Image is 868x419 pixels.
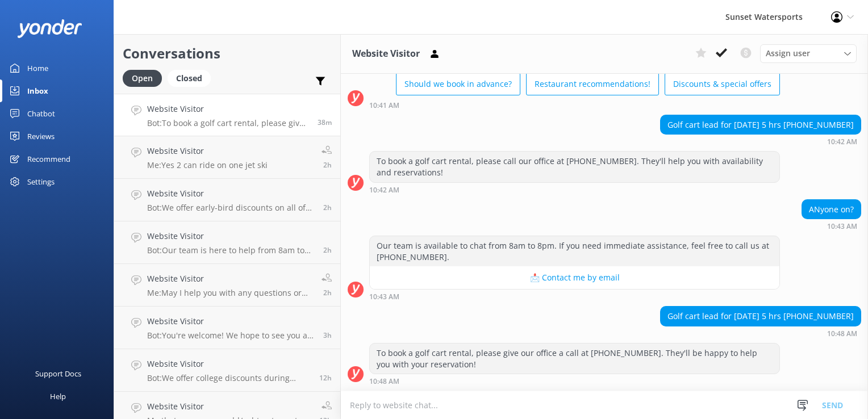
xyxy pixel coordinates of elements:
[766,47,810,60] span: Assign user
[147,273,313,285] h4: Website Visitor
[323,330,332,340] span: Sep 26 2025 06:48am (UTC -05:00) America/Cancun
[50,385,66,408] div: Help
[665,73,780,95] button: Discounts & special offers
[147,400,311,413] h4: Website Visitor
[319,373,332,383] span: Sep 25 2025 09:31pm (UTC -05:00) America/Cancun
[369,377,780,385] div: Sep 26 2025 09:48am (UTC -05:00) America/Cancun
[369,294,399,300] strong: 10:43 AM
[27,102,55,125] div: Chatbot
[114,307,340,349] a: Website VisitorBot:You're welcome! We hope to see you at [GEOGRAPHIC_DATA] soon!3h
[147,245,315,255] p: Bot: Our team is here to help from 8am to 8pm! You can also give us a call at [PHONE_NUMBER].
[802,200,861,219] div: ANyone on?
[352,47,420,61] h3: Website Visitor
[147,358,311,370] h4: Website Visitor
[526,73,659,95] button: Restaurant recommendations!
[27,170,55,193] div: Settings
[369,187,399,194] strong: 10:42 AM
[318,118,332,127] span: Sep 26 2025 09:48am (UTC -05:00) America/Cancun
[369,378,399,385] strong: 10:48 AM
[323,203,332,212] span: Sep 26 2025 08:23am (UTC -05:00) America/Cancun
[17,19,82,38] img: yonder-white-logo.png
[661,307,861,326] div: Golf cart lead for [DATE] 5 hrs [PHONE_NUMBER]
[323,245,332,255] span: Sep 26 2025 08:20am (UTC -05:00) America/Cancun
[147,203,315,213] p: Bot: We offer early-bird discounts on all of our morning trips, and when you book direct, we guar...
[123,43,332,64] h2: Conversations
[760,44,857,62] div: Assign User
[370,266,779,289] button: 📩 Contact me by email
[147,103,309,115] h4: Website Visitor
[802,222,861,230] div: Sep 26 2025 09:43am (UTC -05:00) America/Cancun
[147,118,309,128] p: Bot: To book a golf cart rental, please give our office a call at [PHONE_NUMBER]. They'll be happ...
[27,148,70,170] div: Recommend
[147,288,313,298] p: Me: May I help you with any questions or help you with a booking?
[396,73,520,95] button: Should we book in advance?
[27,125,55,148] div: Reviews
[370,343,779,374] div: To book a golf cart rental, please give our office a call at [PHONE_NUMBER]. They'll be happy to ...
[27,57,48,79] div: Home
[123,72,168,84] a: Open
[147,373,311,383] p: Bot: We offer college discounts during spring break each year. If you're looking for a promo code...
[147,315,315,328] h4: Website Visitor
[114,94,340,136] a: Website VisitorBot:To book a golf cart rental, please give our office a call at [PHONE_NUMBER]. T...
[323,160,332,170] span: Sep 26 2025 08:24am (UTC -05:00) America/Cancun
[369,292,780,300] div: Sep 26 2025 09:43am (UTC -05:00) America/Cancun
[27,79,48,102] div: Inbox
[123,70,162,87] div: Open
[660,137,861,145] div: Sep 26 2025 09:42am (UTC -05:00) America/Cancun
[370,236,779,266] div: Our team is available to chat from 8am to 8pm. If you need immediate assistance, feel free to cal...
[168,70,211,87] div: Closed
[147,230,315,242] h4: Website Visitor
[114,221,340,264] a: Website VisitorBot:Our team is here to help from 8am to 8pm! You can also give us a call at [PHON...
[370,152,779,182] div: To book a golf cart rental, please call our office at [PHONE_NUMBER]. They'll help you with avail...
[369,101,780,109] div: Sep 26 2025 09:41am (UTC -05:00) America/Cancun
[827,223,857,230] strong: 10:43 AM
[114,349,340,392] a: Website VisitorBot:We offer college discounts during spring break each year. If you're looking fo...
[827,330,857,337] strong: 10:48 AM
[114,179,340,221] a: Website VisitorBot:We offer early-bird discounts on all of our morning trips, and when you book d...
[35,362,81,385] div: Support Docs
[147,187,315,200] h4: Website Visitor
[660,329,861,337] div: Sep 26 2025 09:48am (UTC -05:00) America/Cancun
[114,136,340,179] a: Website VisitorMe:Yes 2 can ride on one jet ski2h
[147,330,315,341] p: Bot: You're welcome! We hope to see you at [GEOGRAPHIC_DATA] soon!
[661,115,861,135] div: Golf cart lead for [DATE] 5 hrs [PHONE_NUMBER]
[369,102,399,109] strong: 10:41 AM
[369,186,780,194] div: Sep 26 2025 09:42am (UTC -05:00) America/Cancun
[827,139,857,145] strong: 10:42 AM
[168,72,216,84] a: Closed
[114,264,340,307] a: Website VisitorMe:May I help you with any questions or help you with a booking?2h
[147,145,268,157] h4: Website Visitor
[323,288,332,298] span: Sep 26 2025 07:28am (UTC -05:00) America/Cancun
[147,160,268,170] p: Me: Yes 2 can ride on one jet ski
